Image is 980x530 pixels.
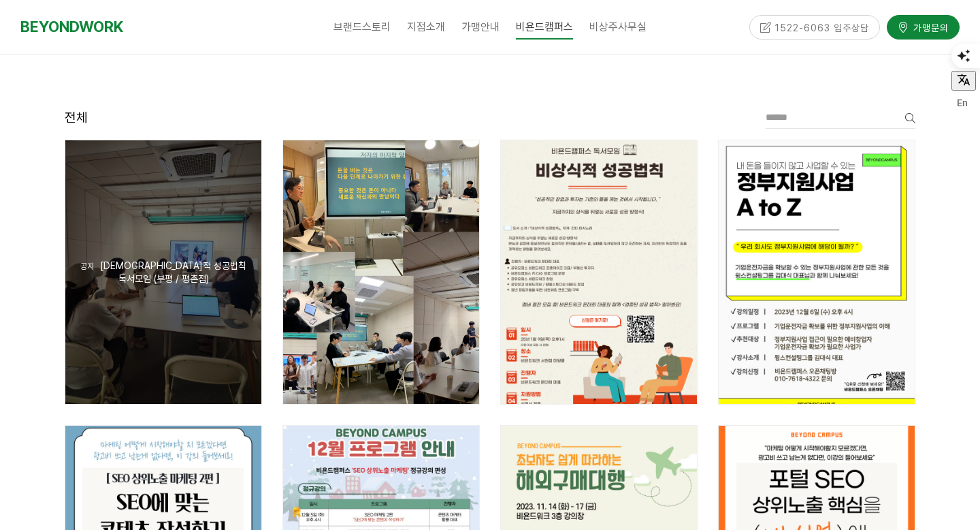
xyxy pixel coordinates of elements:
a: BEYONDWORK [20,14,123,40]
em: 공지 [80,262,94,271]
a: 공지 [DEMOGRAPHIC_DATA]적 성공법칙 독서모임 (부평 / 평촌점) [65,140,261,404]
a: 지점소개 [399,10,453,44]
a: 가맹문의 [887,12,960,36]
span: 지점소개 [407,20,445,33]
span: 가맹문의 [909,18,949,32]
a: 비상주사무실 [581,10,655,44]
a: 브랜드스토리 [325,10,399,44]
span: 비상주사무실 [589,20,647,33]
span: 브랜드스토리 [333,20,391,33]
span: 가맹안내 [461,20,500,33]
a: 비욘드캠퍼스 [508,10,581,44]
span: 비욘드캠퍼스 [516,14,573,40]
header: 전체 [65,106,88,129]
a: 가맹안내 [453,10,508,44]
div: [DEMOGRAPHIC_DATA]적 성공법칙 독서모임 (부평 / 평촌점) [79,260,248,285]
